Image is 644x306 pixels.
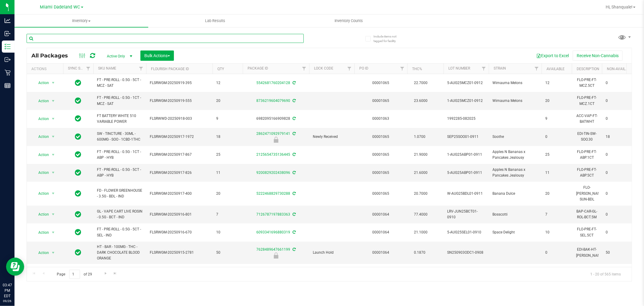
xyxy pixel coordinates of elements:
[5,44,11,50] inline-svg: Inventory
[575,94,598,107] div: FLO-PRE-FT-MCZ.1CT
[411,248,428,257] span: 0.1870
[136,63,146,74] a: Filter
[447,134,485,140] span: SEP25SOO01-0911
[313,250,351,256] span: Launch Hold
[373,99,389,103] a: 00001065
[397,63,407,74] a: Filter
[5,83,11,89] inline-svg: Reports
[411,79,431,87] span: 22.7000
[68,66,91,70] a: Sync Status
[606,134,629,140] span: 18
[545,212,568,217] span: 7
[575,112,598,125] div: ACC-VAP-FT-BATWHT
[33,132,49,141] span: Action
[97,244,143,262] span: HT - BAR - 100MG - THC - DARK CHOCOLATE BLOOD ORANGE
[6,258,24,276] iframe: Resource center
[150,212,209,217] span: FLSRWGM-20250916-801
[575,76,598,89] div: FLO-PRE-FT-MCZ.5CT
[5,70,11,76] inline-svg: Retail
[373,81,389,85] a: 00001065
[411,228,431,237] span: 21.1000
[606,80,629,86] span: 0
[411,210,431,219] span: 77.4000
[575,226,598,239] div: FLO-PRE-FT-SEL.5CT
[83,63,93,74] a: Filter
[216,116,239,122] span: 9
[5,57,11,63] inline-svg: Outbound
[492,212,538,217] span: Bosscotti
[359,66,368,70] a: PO ID
[75,150,82,159] span: In Sync
[606,116,629,122] span: 0
[5,18,11,24] inline-svg: Analytics
[217,67,224,71] a: Qty
[33,210,49,219] span: Action
[248,66,268,70] a: Package ID
[216,250,239,256] span: 50
[447,191,485,197] span: W-AUG25BDL01-0911
[411,189,431,198] span: 20.7000
[150,170,209,176] span: FLSRWGM-20250917-826
[14,15,148,27] a: Inventory
[479,63,489,74] a: Filter
[373,212,389,216] a: 00001064
[447,152,485,158] span: 1-AUG25ABP01-0911
[50,115,57,123] span: select
[606,229,629,235] span: 0
[292,132,296,136] span: Sync from Compliance System
[3,282,12,299] p: 03:47 PM EDT
[216,229,239,235] span: 10
[97,77,143,89] span: FT - PRE-ROLL - 0.5G - 5CT - MCZ - SAT
[573,50,623,61] button: Receive Non-Cannabis
[33,79,49,87] span: Action
[447,116,485,122] span: 1992285-082025
[344,63,354,74] a: Filter
[216,170,239,176] span: 11
[256,212,290,216] a: 7126787197883363
[50,168,57,177] span: select
[33,151,49,159] span: Action
[216,80,239,86] span: 12
[447,209,485,220] span: LRV-JUN25BCT01-0910
[545,170,568,176] span: 11
[606,170,629,176] span: 0
[40,5,80,10] span: Miami Dadeland WC
[448,66,470,70] a: Lot Number
[50,97,57,105] span: select
[97,95,143,106] span: FT - PRE-ROLL - 0.5G - 1CT - MCZ - SAT
[97,167,143,178] span: FT - PRE-ROLL - 0.5G - 5CT - ABP - HYB
[197,18,233,24] span: Lab Results
[50,249,57,257] span: select
[151,67,189,71] a: Flourish Package ID
[575,130,598,143] div: EDI-TIN-SW-SOO.30
[150,80,209,86] span: FLSRWGM-20250919-395
[373,250,389,255] a: 00001064
[447,80,485,86] span: 5-AUG25MCZ01-0912
[27,34,304,43] input: Search Package ID, Item Name, SKU, Lot or Part Number...
[256,191,290,196] a: 5222468829730288
[373,116,389,121] a: 00001063
[447,250,485,256] span: SN250903ODC1-0908
[411,150,431,159] span: 21.9000
[606,5,633,9] span: Hi, Shanquale!
[373,171,389,175] a: 00001065
[75,114,82,123] span: In Sync
[373,230,389,234] a: 00001064
[31,52,74,59] span: All Packages
[314,66,333,70] a: Lock Code
[492,149,538,161] span: Apples N Bananas x Pancakes Jealousy
[546,67,565,71] a: Available
[492,191,538,197] span: Banana Dulce
[97,188,143,199] span: FD - FLOWER GREENHOUSE - 3.5G - BDL - IND
[111,270,120,278] a: Go to the last page
[256,247,290,252] a: 7628489647661199
[75,168,82,177] span: In Sync
[256,152,290,157] a: 2125654735136445
[140,50,174,61] button: Bulk Actions
[144,53,170,58] span: Bulk Actions
[545,250,568,256] span: 0
[545,152,568,158] span: 25
[256,99,290,103] a: 8736219604079690
[97,209,143,220] span: GL - VAPE CART LIVE ROSIN - 0.5G - BCT - IND
[242,137,310,143] div: Newly Received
